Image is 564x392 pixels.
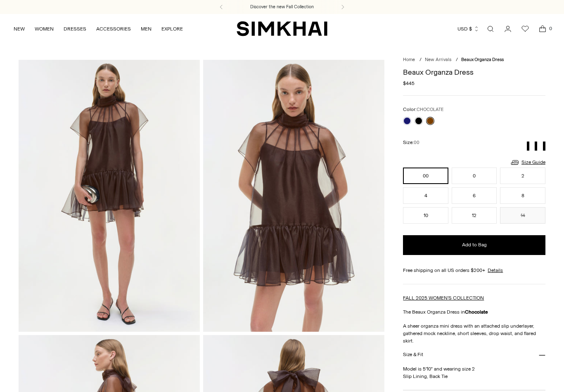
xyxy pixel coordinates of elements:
span: 00 [414,140,419,145]
div: Free shipping on all US orders $200+ [403,267,545,274]
a: Open cart modal [534,21,551,37]
p: The Beaux Organza Dress in [403,308,545,316]
button: 14 [500,207,545,224]
p: A sheer organza mini dress with an attached slip underlayer, gathered mock neckline, short sleeve... [403,322,545,345]
button: Size & Fit [403,345,545,366]
p: Model is 5'10" and wearing size 2 Slip Lining, Back Tie [403,365,545,380]
span: 0 [547,25,554,32]
div: / [419,57,422,64]
a: Open search modal [482,21,499,37]
button: 00 [403,168,448,184]
a: EXPLORE [161,20,183,38]
button: 12 [452,207,497,224]
h3: Size & Fit [403,352,423,357]
a: Size Guide [510,157,545,168]
div: / [456,57,458,64]
nav: breadcrumbs [403,57,545,64]
a: New Arrivals [425,57,451,62]
h1: Beaux Organza Dress [403,68,545,76]
img: Beaux Organza Dress [19,60,200,332]
a: Discover the new Fall Collection [250,4,314,10]
button: 8 [500,187,545,204]
a: Home [403,57,415,62]
a: ACCESSORIES [96,20,131,38]
a: Go to the account page [500,21,516,37]
label: Color: [403,106,443,113]
span: Beaux Organza Dress [461,57,504,62]
span: Add to Bag [462,241,487,248]
a: WOMEN [35,20,54,38]
button: USD $ [457,20,479,38]
a: DRESSES [64,20,86,38]
button: 4 [403,187,448,204]
a: FALL 2025 WOMEN'S COLLECTION [403,295,484,301]
button: Add to Bag [403,235,545,255]
label: Size: [403,139,419,146]
a: NEW [14,20,25,38]
button: 10 [403,207,448,224]
button: 0 [452,168,497,184]
strong: Chocolate [465,309,488,315]
span: CHOCOLATE [417,107,443,112]
span: $445 [403,80,415,87]
a: SIMKHAI [237,21,327,37]
a: Wishlist [517,21,533,37]
button: 2 [500,168,545,184]
img: Beaux Organza Dress [203,60,384,332]
a: MEN [141,20,152,38]
a: Details [488,267,503,274]
button: 6 [452,187,497,204]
